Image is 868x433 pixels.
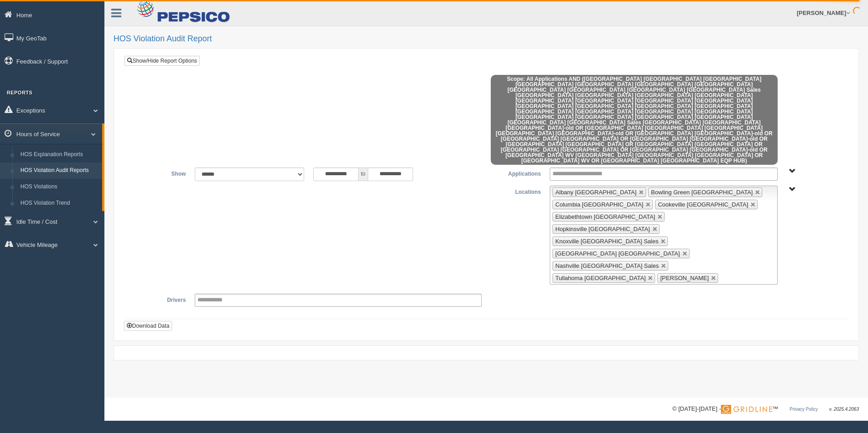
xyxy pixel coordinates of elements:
[658,201,748,208] span: Cookeville [GEOGRAPHIC_DATA]
[660,275,709,281] span: [PERSON_NAME]
[16,195,102,212] a: HOS Violation Trend
[124,321,172,331] button: Download Data
[555,250,680,257] span: [GEOGRAPHIC_DATA] [GEOGRAPHIC_DATA]
[721,405,772,414] img: Gridline
[131,294,190,305] label: Drivers
[486,167,545,178] label: Applications
[16,179,102,195] a: HOS Violations
[486,186,545,197] label: Locations
[555,213,655,220] span: Elizabethtown [GEOGRAPHIC_DATA]
[651,189,753,196] span: Bowling Green [GEOGRAPHIC_DATA]
[555,275,646,281] span: Tullahoma [GEOGRAPHIC_DATA]
[555,238,658,245] span: Knoxville [GEOGRAPHIC_DATA] Sales
[491,75,778,165] span: Scope: All Applications AND ([GEOGRAPHIC_DATA] [GEOGRAPHIC_DATA] [GEOGRAPHIC_DATA] [GEOGRAPHIC_DA...
[555,226,650,232] span: Hopkinsville [GEOGRAPHIC_DATA]
[555,201,643,208] span: Columbia [GEOGRAPHIC_DATA]
[16,147,102,163] a: HOS Explanation Reports
[672,404,859,414] div: © [DATE]-[DATE] - ™
[124,56,200,66] a: Show/Hide Report Options
[16,162,102,179] a: HOS Violation Audit Reports
[829,407,859,412] span: v. 2025.4.2063
[555,262,659,269] span: Nashville [GEOGRAPHIC_DATA] Sales
[131,167,190,178] label: Show
[789,407,818,412] a: Privacy Policy
[113,34,859,44] h2: HOS Violation Audit Report
[359,167,368,181] span: to
[555,189,636,196] span: Albany [GEOGRAPHIC_DATA]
